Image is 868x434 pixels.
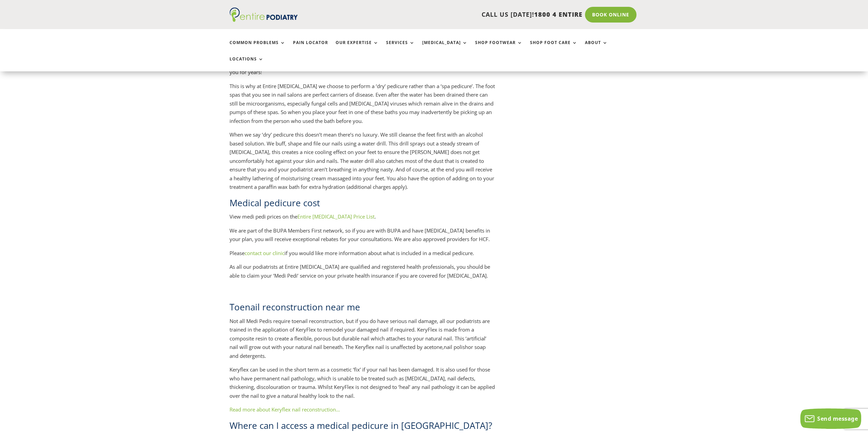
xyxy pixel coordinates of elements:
[230,317,495,366] p: Not all Medi Pedis require toenail reconstruction, but if you do have serious nail damage, all ou...
[530,40,577,55] a: Shop Foot Care
[230,130,495,197] p: When we say ‘dry’ pedicure this doesn’t mean there’s no luxury. We still cleanse the feet first w...
[230,226,495,249] p: We are part of the BUPA Members First network, so if you are with BUPA and have [MEDICAL_DATA] be...
[386,40,415,55] a: Services
[230,263,495,285] p: As all our podiatrists at Entire [MEDICAL_DATA] are qualified and registered health professionals...
[585,40,608,55] a: About
[324,10,583,19] p: CALL US [DATE]!
[230,365,495,405] p: Keryflex can be used in the short term as a cosmetic ‘fix’ if your nail has been damaged. It is a...
[475,40,523,55] a: Shop Footwear
[817,415,858,422] span: Send message
[800,408,861,429] button: Send message
[230,212,495,226] p: View medi pedi prices on the .
[422,40,468,55] a: [MEDICAL_DATA]
[230,406,340,413] a: Read more about Keryflex nail reconstruction…
[230,301,495,317] h2: Toenail reconstruction near me
[293,40,328,55] a: Pain Locator
[230,40,285,55] a: Common Problems
[336,40,379,55] a: Our Expertise
[230,8,298,22] img: logo (1)
[230,82,495,131] p: This is why at Entire [MEDICAL_DATA] we choose to perform a ‘dry’ pedicure rather than a ‘spa ped...
[230,249,495,263] p: Please if you would like more information about what is included in a medical pedicure.
[230,197,495,212] h2: Medical pedicure cost
[534,10,583,18] span: 1800 4 ENTIRE
[230,16,298,23] a: Entire Podiatry
[444,344,468,350] keyword: nail polish
[297,213,374,220] a: Entire [MEDICAL_DATA] Price List
[585,7,636,23] a: Book Online
[230,57,264,71] a: Locations
[245,250,284,256] a: contact our clinic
